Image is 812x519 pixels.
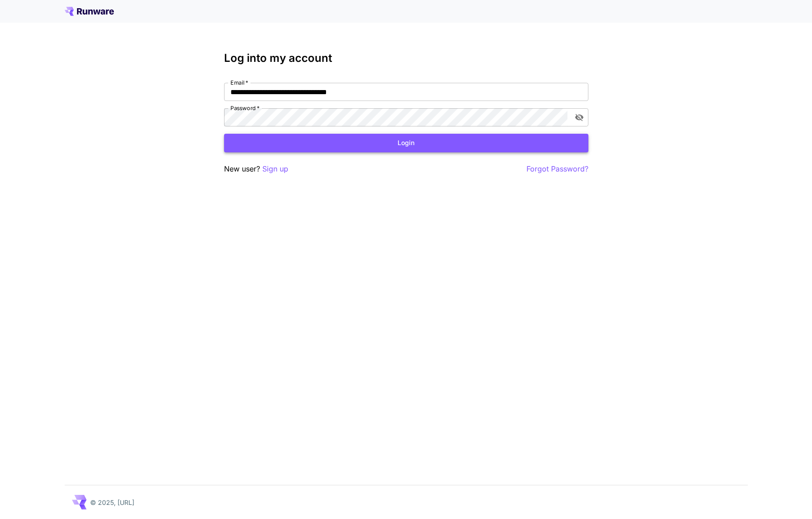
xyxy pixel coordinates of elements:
[262,163,288,175] button: Sign up
[230,104,260,112] label: Password
[224,134,588,152] button: Login
[571,109,587,126] button: toggle password visibility
[90,498,134,507] p: © 2025, [URL]
[230,79,248,86] label: Email
[224,163,288,175] p: New user?
[526,163,588,175] button: Forgot Password?
[224,52,588,65] h3: Log into my account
